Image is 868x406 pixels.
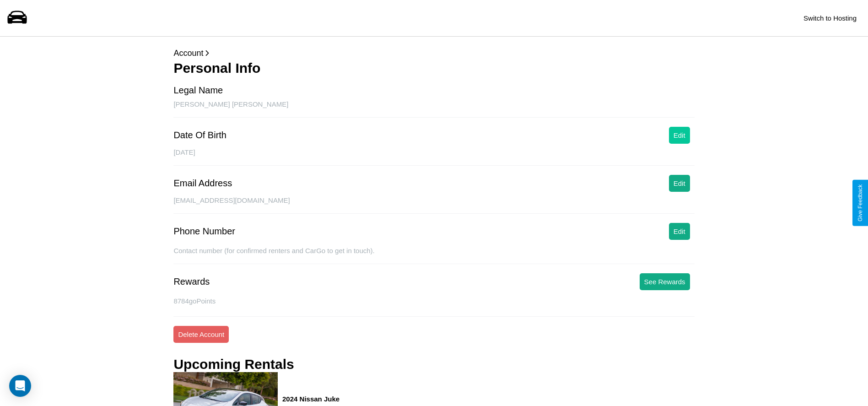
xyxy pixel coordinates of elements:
div: Give Feedback [857,184,863,222]
div: [PERSON_NAME] [PERSON_NAME] [173,100,694,118]
div: Email Address [173,178,232,189]
p: Account [173,46,694,60]
button: Edit [669,175,690,192]
button: Edit [669,223,690,240]
p: 8784 goPoints [173,295,694,307]
button: Edit [669,127,690,144]
h3: Upcoming Rentals [173,357,294,372]
div: Contact number (for confirmed renters and CarGo to get in touch). [173,247,694,264]
h3: Personal Info [173,60,694,76]
button: Delete Account [173,326,229,343]
div: Rewards [173,276,210,287]
button: Switch to Hosting [799,10,861,27]
div: [DATE] [173,148,694,166]
div: Open Intercom Messenger [9,375,31,397]
div: Legal Name [173,85,223,96]
button: See Rewards [640,273,690,290]
h3: 2024 Nissan Juke [282,395,350,403]
div: Date Of Birth [173,130,226,141]
div: Phone Number [173,226,235,237]
div: [EMAIL_ADDRESS][DOMAIN_NAME] [173,196,694,214]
